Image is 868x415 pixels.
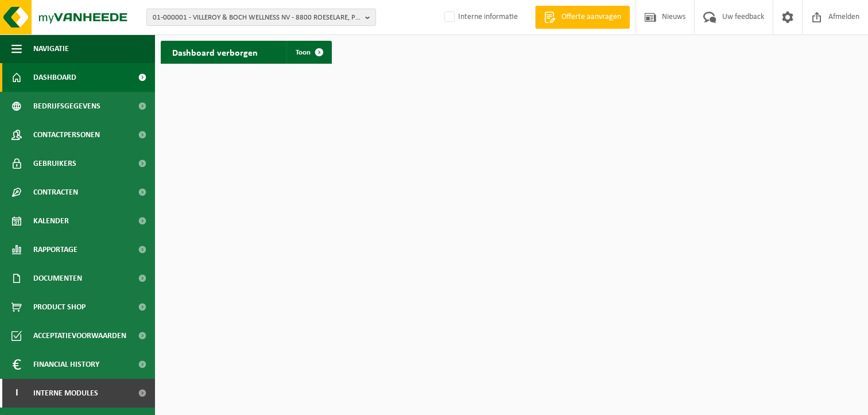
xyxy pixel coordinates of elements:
[33,235,77,264] span: Rapportage
[146,9,376,26] button: 01-000001 - VILLEROY & BOCH WELLNESS NV - 8800 ROESELARE, POPULIERSTRAAT 1
[559,11,624,23] span: Offerte aanvragen
[161,41,269,63] h2: Dashboard verborgen
[296,49,311,56] span: Toon
[33,92,100,121] span: Bedrijfsgegevens
[33,293,86,321] span: Product Shop
[33,321,126,350] span: Acceptatievoorwaarden
[33,178,78,207] span: Contracten
[11,379,22,408] span: I
[33,350,99,379] span: Financial History
[442,9,518,26] label: Interne informatie
[33,149,76,178] span: Gebruikers
[286,41,331,64] a: Toon
[33,264,82,293] span: Documenten
[33,34,69,63] span: Navigatie
[33,207,69,235] span: Kalender
[33,379,98,408] span: Interne modules
[153,9,361,26] span: 01-000001 - VILLEROY & BOCH WELLNESS NV - 8800 ROESELARE, POPULIERSTRAAT 1
[33,121,100,149] span: Contactpersonen
[535,6,630,29] a: Offerte aanvragen
[33,63,76,92] span: Dashboard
